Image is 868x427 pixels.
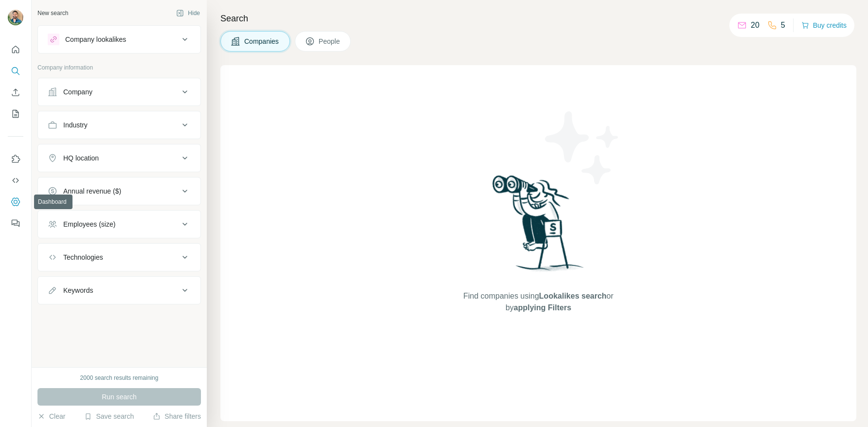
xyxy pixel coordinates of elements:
button: Save search [84,411,134,421]
img: Surfe Illustration - Stars [539,104,626,192]
p: Company information [37,63,201,72]
button: Search [8,62,23,80]
div: Employees (size) [63,219,115,229]
div: Annual revenue ($) [63,186,121,196]
div: New search [37,9,68,18]
button: My lists [8,105,23,123]
span: Lookalikes search [539,292,607,300]
button: Use Surfe API [8,172,23,189]
button: Enrich CSV [8,84,23,101]
div: Technologies [63,252,103,262]
h4: Search [220,12,856,25]
button: Industry [38,113,200,137]
span: applying Filters [514,303,571,312]
div: Keywords [63,285,93,295]
button: Buy credits [801,18,847,32]
button: Keywords [38,279,200,302]
span: Companies [244,36,280,46]
p: 5 [781,19,785,31]
img: Surfe Illustration - Woman searching with binoculars [488,173,589,281]
img: Avatar [8,10,23,25]
span: Find companies using or by [460,290,616,314]
button: Hide [169,6,207,20]
button: Dashboard [8,193,23,211]
div: HQ location [63,153,99,163]
button: Annual revenue ($) [38,179,200,203]
button: Company lookalikes [38,28,200,51]
p: 20 [751,19,759,31]
div: Company lookalikes [65,35,126,44]
div: 2000 search results remaining [80,374,159,382]
button: Use Surfe on LinkedIn [8,150,23,168]
button: Technologies [38,246,200,269]
button: HQ location [38,146,200,170]
div: Company [63,87,92,97]
button: Company [38,80,200,104]
span: People [319,36,341,46]
button: Quick start [8,41,23,58]
button: Share filters [153,411,201,421]
button: Employees (size) [38,213,200,236]
button: Clear [37,411,65,421]
div: Industry [63,120,88,130]
button: Feedback [8,214,23,232]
